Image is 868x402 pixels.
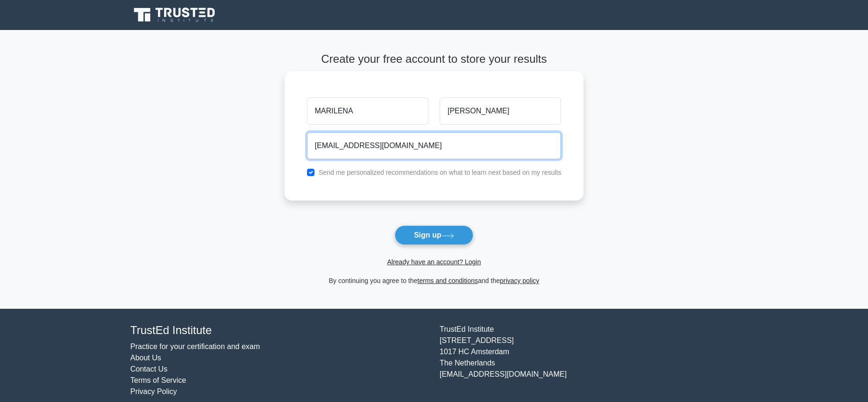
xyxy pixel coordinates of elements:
[440,97,561,125] input: Last name
[130,365,167,373] a: Contact Us
[130,354,161,362] a: About Us
[387,258,481,266] a: Already have an account? Login
[130,376,186,384] a: Terms of Service
[130,342,260,350] a: Practice for your certification and exam
[319,169,561,176] label: Send me personalized recommendations on what to learn next based on my results
[279,275,590,286] div: By continuing you agree to the and the
[130,324,428,337] h4: TrustEd Institute
[284,52,584,66] h4: Create your free account to store your results
[395,225,473,245] button: Sign up
[307,97,428,125] input: First name
[130,387,177,395] a: Privacy Policy
[418,277,478,284] a: terms and conditions
[307,132,561,159] input: Email
[500,277,539,284] a: privacy policy
[434,324,743,397] div: TrustEd Institute [STREET_ADDRESS] 1017 HC Amsterdam The Netherlands [EMAIL_ADDRESS][DOMAIN_NAME]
